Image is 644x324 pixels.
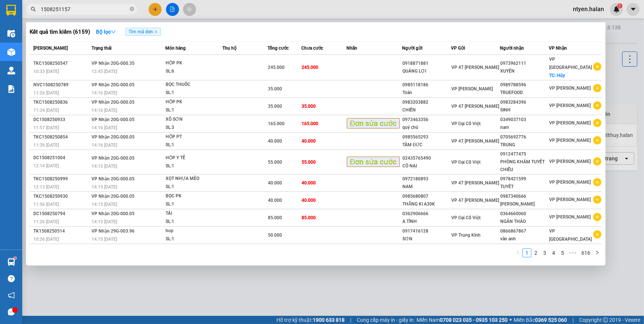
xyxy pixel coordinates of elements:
[166,183,221,191] div: SL: 1
[33,237,59,242] span: 10:26 [DATE]
[166,67,221,76] div: SL: 6
[166,154,221,162] div: HỘP Y TẾ
[593,119,601,127] span: plus-circle
[33,90,59,96] span: 11:26 [DATE]
[500,98,548,106] div: 0983284396
[166,227,221,235] div: hop
[90,26,122,38] button: Bộ lọcdown
[500,141,548,149] div: TRUNG
[30,28,90,36] h3: Kết quả tìm kiếm ( 6159 )
[549,159,591,164] span: VP [PERSON_NAME]
[500,67,548,75] div: XUYÊN
[6,5,16,16] img: logo-vxr
[7,85,15,93] img: solution-icon
[500,133,548,141] div: 0705692776
[549,120,591,126] span: VP [PERSON_NAME]
[500,218,548,226] div: NGÂN THẢO
[302,180,316,186] span: 40.000
[222,46,236,51] span: Thu hộ
[302,138,316,144] span: 40.000
[302,160,316,165] span: 55.000
[558,248,567,257] li: 5
[166,133,221,141] div: HỘP PT
[92,134,135,140] span: VP Nhận 20G-000.05
[166,106,221,114] div: SL: 1
[111,29,116,34] span: down
[593,84,601,92] span: plus-circle
[451,180,499,186] span: VP 47 [PERSON_NAME]
[166,218,221,226] div: SL: 1
[593,136,601,144] span: plus-circle
[268,65,285,70] span: 245.000
[549,197,591,202] span: VP [PERSON_NAME]
[451,198,499,203] span: VP 47 [PERSON_NAME]
[7,30,15,37] img: warehouse-icon
[402,81,451,89] div: 0985118186
[166,141,221,149] div: SL: 1
[402,124,451,131] div: quý chủ
[268,121,285,126] span: 165.000
[593,101,601,110] span: plus-circle
[14,257,16,259] sup: 1
[154,30,158,34] span: close
[593,178,601,186] span: plus-circle
[92,69,117,74] span: 12:45 [DATE]
[567,248,579,257] li: Next 5 Pages
[33,108,59,113] span: 11:34 [DATE]
[347,157,399,167] span: Đơn sửa cước
[92,176,135,181] span: VP Nhận 20G-000.05
[451,215,481,220] span: VP Đại Cồ Việt
[33,210,89,218] div: DC1508250794
[549,228,592,242] span: VP [GEOGRAPHIC_DATA]
[593,63,601,71] span: plus-circle
[549,180,591,185] span: VP [PERSON_NAME]
[593,248,602,257] button: right
[302,65,318,70] span: 245.000
[268,138,282,144] span: 40.000
[92,156,135,161] span: VP Nhận 20G-000.05
[302,104,316,109] span: 35.000
[92,100,135,105] span: VP Nhận 20G-000.05
[402,175,451,183] div: 0972180893
[346,46,357,51] span: Nhãn
[402,162,451,170] div: CÔ NẠI
[451,138,499,144] span: VP 47 [PERSON_NAME]
[500,60,548,67] div: 0973962111
[402,227,451,235] div: 0917416128
[166,162,221,170] div: SL: 1
[402,133,451,141] div: 0985565293
[579,249,592,257] a: 616
[166,81,221,89] div: BỌC THUỐC
[540,248,549,257] li: 3
[31,7,36,12] span: search
[166,98,221,106] div: HỘP PK
[402,116,451,124] div: 0973463356
[500,227,548,235] div: 0866867867
[166,192,221,200] div: BỌC PK
[33,116,89,124] div: DC1508250933
[550,249,558,257] a: 4
[8,292,15,299] span: notification
[595,250,600,255] span: right
[33,175,89,183] div: TKC1508250999
[92,82,135,87] span: VP Nhận 20G-000.05
[8,275,15,282] span: question-circle
[500,81,548,89] div: 0989788596
[451,86,493,91] span: VP [PERSON_NAME]
[567,248,579,257] span: •••
[33,133,89,141] div: TKC1508250854
[541,249,549,257] a: 3
[92,117,135,122] span: VP Nhận 20G-000.05
[92,164,117,169] span: 14:15 [DATE]
[500,235,548,243] div: vân anh
[166,210,221,218] div: TẢI
[33,69,59,74] span: 10:33 [DATE]
[532,249,540,257] a: 2
[92,125,117,130] span: 14:16 [DATE]
[451,46,465,51] span: VP Gửi
[268,86,282,91] span: 35.000
[593,230,601,238] span: plus-circle
[500,150,548,158] div: 0912477475
[500,175,548,183] div: 0978421599
[302,215,316,220] span: 85.000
